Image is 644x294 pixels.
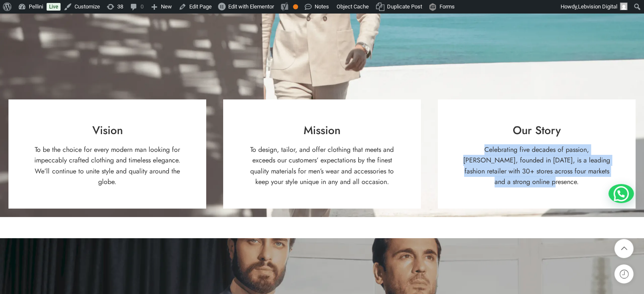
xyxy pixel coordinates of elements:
h3: Mission [244,123,400,138]
span: Lebvision Digital [578,3,617,10]
h3: Our Story [459,123,614,138]
div: OK [293,4,298,9]
p: Celebrating five decades of passion, [PERSON_NAME], founded in [DATE], is a leading fashion retai... [459,144,614,187]
p: To design, tailor, and offer clothing that meets and exceeds our customers’ expectations by the f... [244,144,400,187]
a: Live [47,3,61,11]
p: To be the choice for every modern man looking for impeccably crafted clothing and timeless elegan... [30,144,185,187]
h3: Vision [30,123,185,138]
span: Edit with Elementor [228,3,274,10]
